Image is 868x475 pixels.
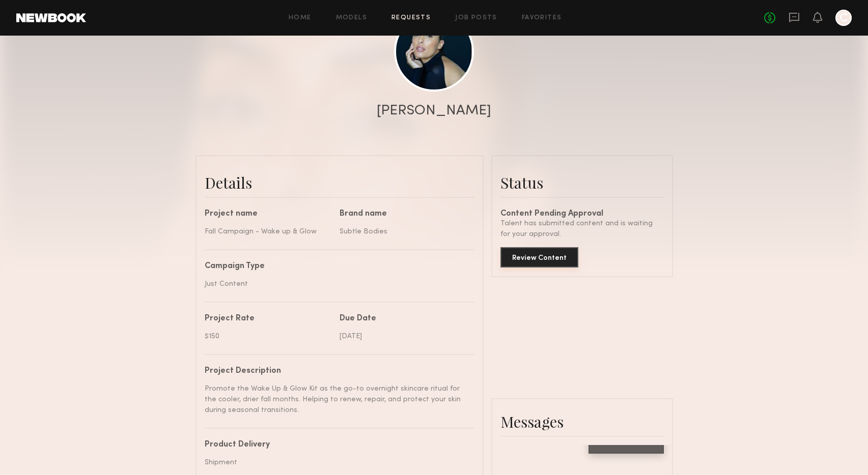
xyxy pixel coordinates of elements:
[205,279,467,289] div: Just Content
[205,262,467,271] div: Campaign Type
[340,315,467,323] div: Due Date
[336,15,367,21] a: Models
[205,210,332,218] div: Project name
[205,172,474,193] div: Details
[835,10,852,26] a: C
[500,210,664,218] div: Content Pending Approval
[522,15,562,21] a: Favorites
[205,331,332,342] div: $150
[205,315,332,323] div: Project Rate
[340,210,467,218] div: Brand name
[205,457,467,468] div: Shipment
[289,15,312,21] a: Home
[500,172,664,193] div: Status
[500,411,664,432] div: Messages
[455,15,497,21] a: Job Posts
[391,15,431,21] a: Requests
[205,367,467,375] div: Project Description
[500,247,578,268] button: Review Content
[205,226,332,237] div: Fall Campaign - Wake up & Glow
[500,218,664,240] div: Talent has submitted content and is waiting for your approval.
[377,104,491,118] div: [PERSON_NAME]
[205,383,467,415] div: Promote the Wake Up & Glow Kit as the go-to overnight skincare ritual for the cooler, drier fall ...
[340,226,467,237] div: Subtle Bodies
[205,441,467,449] div: Product Delivery
[340,331,467,342] div: [DATE]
